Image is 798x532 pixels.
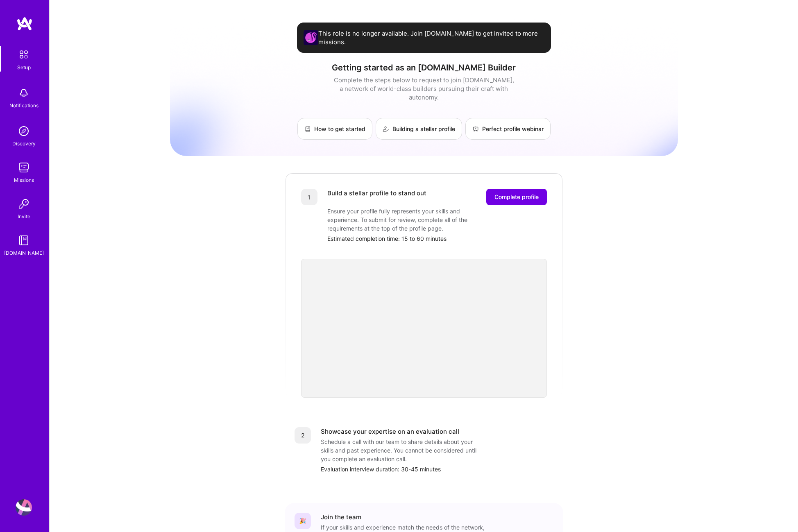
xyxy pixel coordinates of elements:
div: Notifications [9,101,39,110]
img: Perfect profile webinar [472,126,479,132]
iframe: video [301,259,547,398]
div: [DOMAIN_NAME] [4,249,44,257]
div: Join the team [321,513,361,521]
div: Missions [14,176,34,184]
h1: Getting started as an [DOMAIN_NAME] Builder [170,63,678,72]
img: setup [15,46,32,63]
div: Estimated completion time: 15 to 60 minutes [327,234,547,243]
div: Setup [17,63,31,72]
span: Complete profile [494,193,539,201]
img: Company Logo [304,30,318,45]
span: This role is no longer available. Join [DOMAIN_NAME] to get invited to more missions. [318,29,544,46]
div: 2 [295,427,311,444]
img: User Avatar [16,499,32,516]
img: bell [16,85,32,101]
img: discovery [16,123,32,139]
div: Schedule a call with our team to share details about your skills and past experience. You cannot ... [321,437,485,463]
img: logo [16,16,33,31]
div: 🎉 [295,513,311,529]
div: Discovery [12,139,36,148]
div: Evaluation interview duration: 30-45 minutes [321,465,553,473]
img: How to get started [304,126,311,132]
img: guide book [16,232,32,249]
div: Ensure your profile fully represents your skills and experience. To submit for review, complete a... [327,207,491,233]
div: Build a stellar profile to stand out [327,189,426,205]
div: Invite [18,212,30,221]
a: Perfect profile webinar [465,118,551,140]
a: How to get started [297,118,372,140]
img: Building a stellar profile [383,126,389,132]
img: Invite [16,196,32,212]
a: Building a stellar profile [376,118,462,140]
div: Complete the steps below to request to join [DOMAIN_NAME], a network of world-class builders purs... [332,76,516,102]
div: 1 [301,189,317,205]
div: Showcase your expertise on an evaluation call [321,427,459,436]
img: teamwork [16,159,32,176]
